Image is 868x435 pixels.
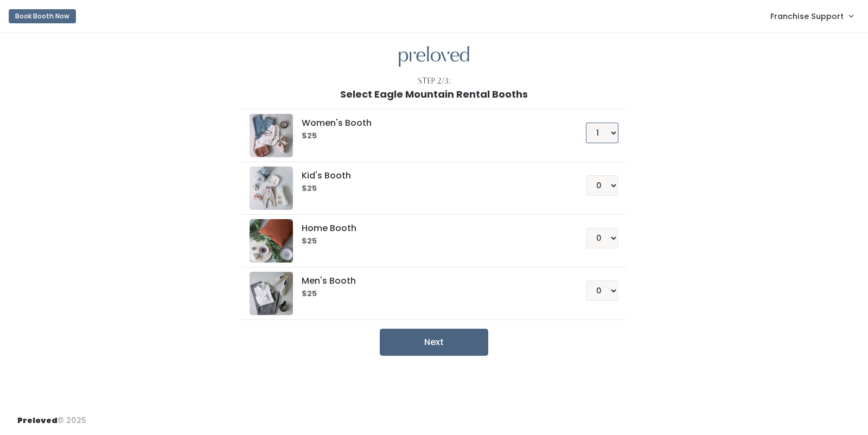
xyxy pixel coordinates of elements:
h6: $25 [302,237,559,246]
h1: Select Eagle Mountain Rental Booths [340,89,528,100]
span: Preloved [17,415,58,426]
img: preloved logo [250,272,293,315]
a: Book Booth Now [9,4,76,28]
h5: Women's Booth [302,118,559,128]
h5: Men's Booth [302,276,559,286]
div: © 2025 [17,406,86,426]
img: preloved logo [250,219,293,263]
img: preloved logo [250,114,293,157]
img: preloved logo [250,167,293,210]
a: Franchise Support [759,4,864,28]
span: Franchise Support [770,10,844,22]
div: Step 2/3: [418,75,451,87]
h6: $25 [302,132,559,140]
button: Book Booth Now [9,9,76,23]
button: Next [380,329,488,356]
h5: Home Booth [302,223,559,233]
h5: Kid's Booth [302,171,559,181]
h6: $25 [302,184,559,193]
h6: $25 [302,290,559,298]
img: preloved logo [399,46,469,67]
